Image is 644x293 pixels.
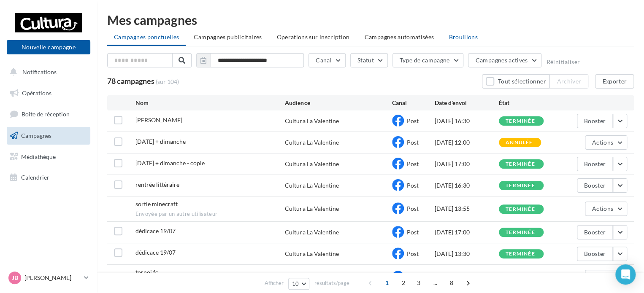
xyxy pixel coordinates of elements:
[549,74,588,89] button: Archiver
[194,33,262,40] span: Campagnes publicitaires
[314,279,349,287] span: résultats/page
[107,76,154,86] span: 78 campagnes
[285,204,338,213] div: Cultura La Valentine
[285,117,338,125] div: Cultura La Valentine
[407,250,419,257] span: Post
[435,99,499,107] div: Date d'envoi
[21,132,51,139] span: Campagnes
[380,276,394,290] span: 1
[506,207,535,212] div: terminée
[615,264,636,285] div: Open Intercom Messenger
[265,279,284,287] span: Afficher
[506,140,533,145] div: annulée
[435,117,499,125] div: [DATE] 16:30
[475,56,528,64] span: Campagnes actives
[577,157,613,171] button: Booster
[135,269,158,276] span: tornoi fc
[308,53,346,67] button: Canal
[435,160,499,168] div: [DATE] 17:00
[407,182,419,189] span: Post
[499,99,563,107] div: État
[350,53,388,67] button: Statut
[135,249,176,256] span: dédicace 19/07
[506,161,535,167] div: terminée
[506,251,535,257] div: terminée
[5,127,92,145] a: Campagnes
[585,202,627,216] button: Actions
[107,13,634,26] div: Mes campagnes
[407,228,419,236] span: Post
[435,138,499,147] div: [DATE] 12:00
[135,181,179,188] span: rentrée littéraire
[135,138,186,145] span: rentrée scolaire + dimanche
[577,114,613,128] button: Booster
[276,33,349,40] span: Operations sur inscription
[7,270,90,286] a: JB [PERSON_NAME]
[135,210,285,218] span: Envoyée par un autre utilisateur
[407,160,419,167] span: Post
[435,204,499,213] div: [DATE] 13:55
[407,205,419,212] span: Post
[365,33,434,40] span: Campagnes automatisées
[392,53,464,67] button: Type de campagne
[407,117,419,124] span: Post
[285,181,338,190] div: Cultura La Valentine
[435,181,499,190] div: [DATE] 16:30
[412,276,425,290] span: 3
[577,247,613,261] button: Booster
[285,138,338,147] div: Cultura La Valentine
[5,63,89,81] button: Notifications
[592,205,613,212] span: Actions
[468,53,541,67] button: Campagnes actives
[435,228,499,237] div: [DATE] 17:00
[21,153,56,160] span: Médiathèque
[22,110,70,118] span: Boîte de réception
[506,118,535,124] div: terminée
[7,40,90,54] button: Nouvelle campagne
[546,59,580,65] button: Réinitialiser
[135,116,182,124] span: dan brown
[5,105,92,123] a: Boîte de réception
[285,250,338,258] div: Cultura La Valentine
[449,33,478,40] span: Brouillons
[285,99,392,107] div: Audience
[5,148,92,166] a: Médiathèque
[5,169,92,186] a: Calendrier
[288,278,310,290] button: 10
[156,78,179,86] span: (sur 104)
[135,200,178,207] span: sortie minecraft
[506,183,535,188] div: terminée
[5,84,92,102] a: Opérations
[24,274,81,282] p: [PERSON_NAME]
[21,174,49,181] span: Calendrier
[292,280,299,287] span: 10
[506,230,535,235] div: terminée
[592,139,613,146] span: Actions
[397,276,410,290] span: 2
[135,227,176,234] span: dédicace 19/07
[585,135,627,150] button: Actions
[285,160,338,168] div: Cultura La Valentine
[22,68,57,75] span: Notifications
[577,225,613,239] button: Booster
[595,74,634,89] button: Exporter
[12,274,18,282] span: JB
[135,159,205,167] span: rentrée scolaire + dimanche - copie
[285,228,338,237] div: Cultura La Valentine
[22,89,51,97] span: Opérations
[135,99,285,107] div: Nom
[428,276,442,290] span: ...
[482,74,549,89] button: Tout sélectionner
[392,99,435,107] div: Canal
[445,276,458,290] span: 8
[577,178,613,193] button: Booster
[407,139,419,146] span: Post
[435,250,499,258] div: [DATE] 13:30
[585,270,627,284] button: Actions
